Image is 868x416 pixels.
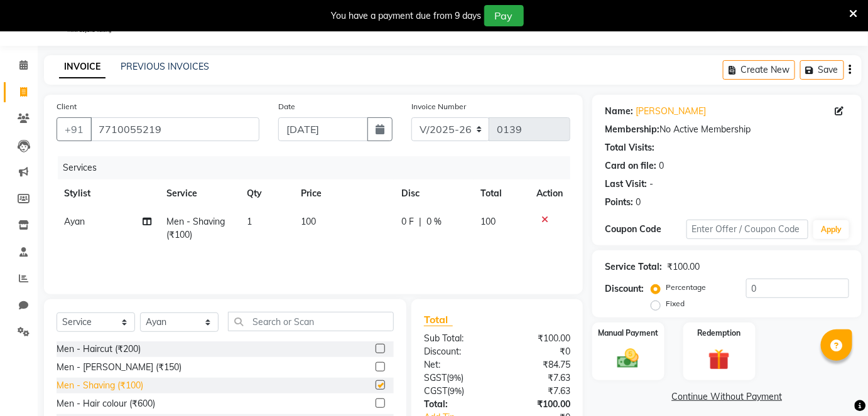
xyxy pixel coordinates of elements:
div: Last Visit: [605,178,647,191]
img: _cash.svg [610,346,646,371]
span: Men - Shaving (₹100) [166,216,225,240]
span: 100 [481,216,496,227]
label: Fixed [666,298,685,309]
span: CGST [424,385,447,397]
th: Service [159,179,240,208]
button: Pay [484,5,524,26]
div: You have a payment due from 9 days [332,9,482,23]
div: Name: [605,105,633,118]
div: Card on file: [605,159,656,173]
th: Disc [394,179,473,208]
span: 1 [247,216,252,227]
div: 0 [659,159,664,173]
div: Coupon Code [605,223,686,236]
th: Action [529,179,570,208]
div: Men - Shaving (₹100) [57,379,143,392]
div: - [649,178,653,191]
th: Total [474,179,529,208]
div: ₹100.00 [497,398,580,411]
div: Discount: [605,282,644,296]
span: 9% [449,373,461,383]
div: ₹7.63 [497,385,580,398]
input: Enter Offer / Coupon Code [686,220,809,239]
a: [PERSON_NAME] [636,105,706,118]
div: Men - Haircut (₹200) [57,343,141,356]
div: 0 [636,196,641,209]
button: Apply [813,220,849,239]
span: | [419,215,421,228]
button: Create New [723,60,795,80]
div: Service Total: [605,260,662,274]
span: 100 [301,216,316,227]
input: Search by Name/Mobile/Email/Code [90,117,259,141]
div: Discount: [415,345,497,358]
button: Save [800,60,844,80]
img: _gift.svg [702,346,737,373]
div: Net: [415,358,497,371]
div: Membership: [605,123,659,136]
label: Redemption [698,328,741,339]
th: Price [293,179,394,208]
div: Men - [PERSON_NAME] (₹150) [57,361,182,374]
label: Percentage [666,282,706,293]
span: 0 % [426,215,442,228]
label: Manual Payment [598,328,658,339]
div: Services [58,156,580,179]
div: ₹7.63 [497,371,580,385]
span: SGST [424,372,447,383]
a: PREVIOUS INVOICES [121,61,209,72]
span: 9% [450,386,462,396]
div: Sub Total: [415,332,497,345]
div: ( ) [415,371,497,385]
label: Invoice Number [411,101,466,112]
div: ₹84.75 [497,358,580,371]
div: Total Visits: [605,141,654,154]
button: +91 [57,117,92,141]
label: Client [57,101,77,112]
th: Stylist [57,179,159,208]
div: Points: [605,196,633,209]
div: ₹100.00 [667,260,700,274]
div: Men - Hair colour (₹600) [57,397,155,410]
div: ₹100.00 [497,332,580,345]
a: INVOICE [59,56,106,78]
span: Ayan [64,216,85,227]
label: Date [278,101,295,112]
span: 0 F [401,215,414,228]
span: Total [424,313,453,326]
th: Qty [240,179,294,208]
a: Continue Without Payment [595,390,859,403]
div: Total: [415,398,497,411]
div: ₹0 [497,345,580,358]
div: No Active Membership [605,123,849,136]
div: ( ) [415,385,497,398]
input: Search or Scan [228,312,394,331]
